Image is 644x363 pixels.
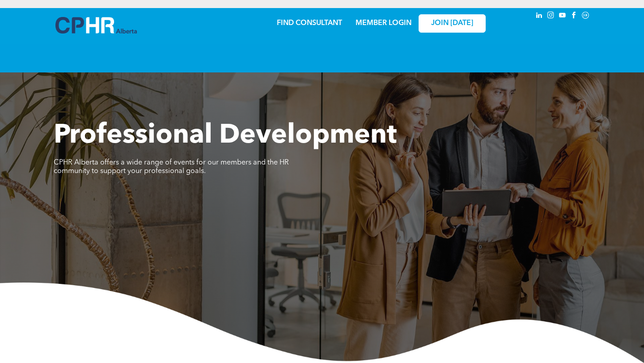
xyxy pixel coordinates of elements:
a: MEMBER LOGIN [356,20,411,27]
img: A blue and white logo for cp alberta [55,17,137,34]
span: JOIN [DATE] [431,19,473,28]
a: youtube [557,10,567,22]
a: instagram [546,10,555,22]
a: Social network [580,10,590,22]
span: CPHR Alberta offers a wide range of events for our members and the HR community to support your p... [54,159,289,175]
a: JOIN [DATE] [419,14,486,33]
span: Professional Development [54,122,397,149]
a: facebook [569,10,579,22]
a: linkedin [534,10,544,22]
a: FIND CONSULTANT [277,20,342,27]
